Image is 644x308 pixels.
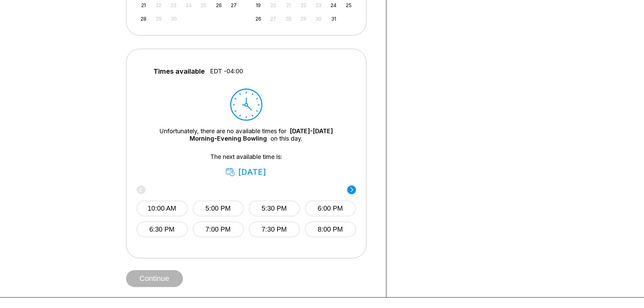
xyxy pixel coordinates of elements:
[199,1,208,10] div: Not available Thursday, September 25th, 2025
[269,14,278,23] div: Not available Monday, October 27th, 2025
[184,1,193,10] div: Not available Wednesday, September 24th, 2025
[254,14,263,23] div: Choose Sunday, October 26th, 2025
[329,1,338,10] div: Choose Friday, October 24th, 2025
[193,221,244,237] button: 7:00 PM
[305,221,356,237] button: 8:00 PM
[214,1,223,10] div: Choose Friday, September 26th, 2025
[154,1,163,10] div: Not available Monday, September 22nd, 2025
[284,1,293,10] div: Not available Tuesday, October 21st, 2025
[153,68,205,75] span: Times available
[329,14,338,23] div: Choose Friday, October 31st, 2025
[190,127,333,142] a: [DATE]-[DATE] Morning-Evening Bowling
[249,221,300,237] button: 7:30 PM
[139,14,148,23] div: Choose Sunday, September 28th, 2025
[269,1,278,10] div: Not available Monday, October 20th, 2025
[139,1,148,10] div: Choose Sunday, September 21st, 2025
[226,167,267,177] div: [DATE]
[137,221,188,237] button: 6:30 PM
[305,200,356,216] button: 6:00 PM
[169,14,178,23] div: Not available Tuesday, September 30th, 2025
[254,1,263,10] div: Choose Sunday, October 19th, 2025
[147,153,346,177] div: The next available time is:
[229,1,238,10] div: Choose Saturday, September 27th, 2025
[210,68,243,75] span: EDT -04:00
[147,127,346,142] div: Unfortunately, there are no available times for on this day.
[284,14,293,23] div: Not available Tuesday, October 28th, 2025
[314,1,323,10] div: Not available Thursday, October 23rd, 2025
[249,200,300,216] button: 5:30 PM
[137,200,188,216] button: 10:00 AM
[299,14,308,23] div: Not available Wednesday, October 29th, 2025
[154,14,163,23] div: Not available Monday, September 29th, 2025
[299,1,308,10] div: Not available Wednesday, October 22nd, 2025
[193,200,244,216] button: 5:00 PM
[169,1,178,10] div: Not available Tuesday, September 23rd, 2025
[344,1,353,10] div: Choose Saturday, October 25th, 2025
[314,14,323,23] div: Not available Thursday, October 30th, 2025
